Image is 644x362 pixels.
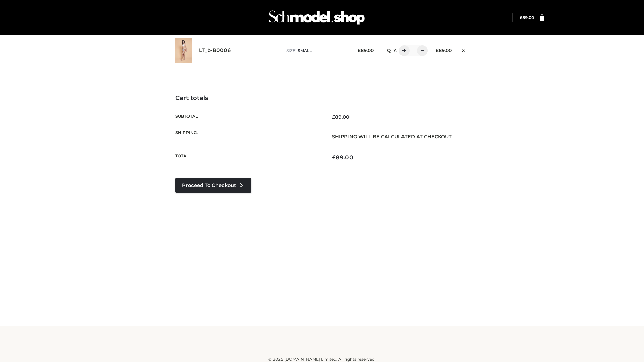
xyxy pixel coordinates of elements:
[286,48,347,54] p: size :
[175,125,322,148] th: Shipping:
[332,154,336,161] span: £
[332,114,335,120] span: £
[380,45,425,56] div: QTY:
[358,48,361,53] span: £
[520,15,534,20] bdi: 89.00
[175,95,469,102] h4: Cart totals
[298,48,312,53] span: SMALL
[175,178,251,193] a: Proceed to Checkout
[358,48,374,53] bdi: 89.00
[175,38,192,63] img: LT_b-B0006 - SMALL
[436,48,439,53] span: £
[332,134,452,140] strong: Shipping will be calculated at checkout
[436,48,452,53] bdi: 89.00
[175,109,322,125] th: Subtotal
[332,114,350,120] bdi: 89.00
[266,4,367,31] img: Schmodel Admin 964
[332,154,353,161] bdi: 89.00
[175,148,322,166] th: Total
[520,15,522,20] span: £
[459,45,469,54] a: Remove this item
[520,15,534,20] a: £89.00
[199,47,231,54] a: LT_b-B0006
